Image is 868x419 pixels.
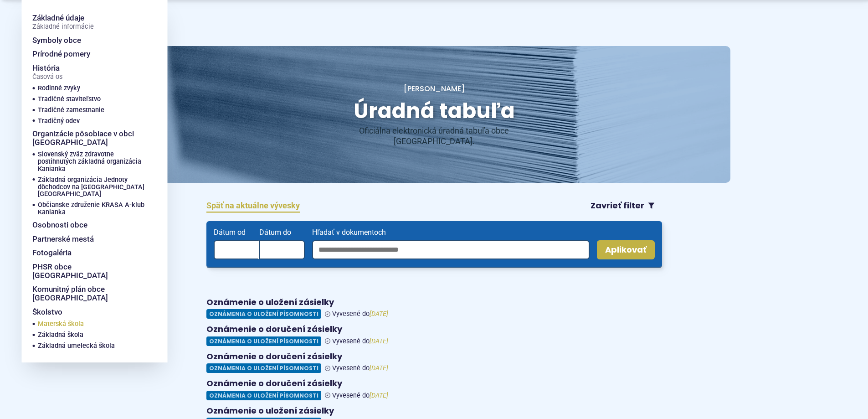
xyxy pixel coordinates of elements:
span: Časová os [32,73,62,81]
span: Zavrieť filter [591,201,644,211]
a: Oznámenie o doručení zásielky Oznámenia o uložení písomnosti Vyvesené do[DATE] [206,378,662,400]
a: Komunitný plán obce [GEOGRAPHIC_DATA] [32,282,145,305]
a: Občianske združenie KRASA A-klub Kanianka [38,200,145,218]
span: Základné údaje [32,11,94,33]
button: Aplikovať [597,240,655,259]
span: Tradičné staviteľstvo [38,94,101,105]
a: Tradičné staviteľstvo [38,94,142,105]
a: Školstvo [32,305,131,319]
span: Tradičný odev [38,116,80,127]
span: Základná umelecká škola [38,341,115,352]
span: Fotogaléria [32,246,72,260]
span: Úradná tabuľa [354,96,515,125]
a: Oznámenie o uložení zásielky Oznámenia o uložení písomnosti Vyvesené do[DATE] [206,297,662,319]
p: Oficiálna elektronická úradná tabuľa obce [GEOGRAPHIC_DATA]. [325,126,544,146]
a: Oznámenie o doručení zásielky Oznámenia o uložení písomnosti Vyvesené do[DATE] [206,352,662,373]
span: Symboly obce [32,33,81,47]
a: Základná škola [38,330,142,341]
a: Partnerské mestá [32,232,145,246]
span: Materská škola [38,319,84,330]
input: Dátum do [259,240,305,259]
span: Základné informácie [32,23,94,31]
h4: Oznámenie o uložení zásielky [206,406,662,416]
button: Zavrieť filter [583,197,662,214]
h4: Oznámenie o doručení zásielky [206,352,662,362]
a: Rodinné zvyky [38,83,142,94]
span: Rodinné zvyky [38,83,80,94]
span: Hľadať v dokumentoch [312,228,590,237]
span: Dátum od [214,228,259,237]
span: Partnerské mestá [32,232,94,246]
a: Slovenský zväz zdravotne postihnutých základná organizácia Kanianka [38,149,145,175]
a: Základné údajeZákladné informácie [32,11,145,33]
h4: Oznámenie o doručení zásielky [206,324,662,335]
a: Osobnosti obce [32,218,145,232]
a: Tradičné zamestnanie [38,105,142,116]
a: Základná organizácia Jednoty dôchodcov na [GEOGRAPHIC_DATA] [GEOGRAPHIC_DATA] [38,175,145,200]
a: PHSR obce [GEOGRAPHIC_DATA] [32,260,145,282]
a: [PERSON_NAME] [404,83,465,94]
span: Základná škola [38,330,83,341]
h4: Oznámenie o doručení zásielky [206,378,662,389]
a: Prírodné pomery [32,47,145,61]
span: Osobnosti obce [32,218,87,232]
span: Dátum do [259,228,305,237]
span: História [32,61,62,83]
input: Hľadať v dokumentoch [312,240,590,259]
span: Prírodné pomery [32,47,90,61]
a: Materská škola [38,319,142,330]
a: Oznámenie o doručení zásielky Oznámenia o uložení písomnosti Vyvesené do[DATE] [206,324,662,346]
span: Školstvo [32,305,62,319]
a: Symboly obce [32,33,145,47]
a: HistóriaČasová os [32,61,131,83]
a: Tradičný odev [38,116,142,127]
input: Dátum od [214,240,259,259]
a: Fotogaléria [32,246,145,260]
a: Späť na aktuálne vývesky [206,199,300,213]
h4: Oznámenie o uložení zásielky [206,297,662,308]
span: Tradičné zamestnanie [38,105,104,116]
a: Organizácie pôsobiace v obci [GEOGRAPHIC_DATA] [32,127,145,149]
a: Základná umelecká škola [38,341,142,352]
